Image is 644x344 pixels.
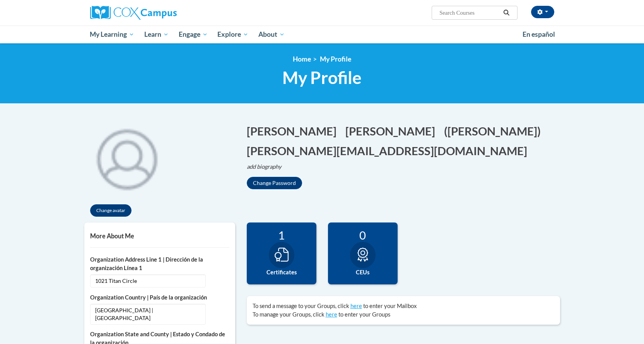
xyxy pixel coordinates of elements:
div: Click to change the profile picture [84,115,169,200]
button: Edit screen name [444,123,546,139]
a: My Learning [85,26,140,43]
button: Edit biography [247,163,288,171]
img: Cox Campus [90,6,177,20]
a: here [350,303,362,309]
span: to enter your Mailbox [363,303,417,309]
span: 1021 Titan Circle [90,274,206,288]
button: Account Settings [531,6,554,18]
span: En español [523,30,555,38]
span: Learn [144,30,169,39]
span: Engage [179,30,208,39]
label: Certificates [253,268,311,277]
a: Explore [212,26,253,43]
span: To manage your Groups, click [253,311,325,318]
span: My Profile [282,67,362,88]
img: profile avatar [84,115,169,200]
span: [GEOGRAPHIC_DATA] | [GEOGRAPHIC_DATA] [90,304,206,325]
span: Explore [217,30,248,39]
label: Organization Country | País de la organización [90,293,229,302]
div: 0 [334,228,392,242]
button: Change Password [247,177,302,189]
span: About [258,30,285,39]
a: Learn [139,26,174,43]
button: Edit first name [247,123,342,139]
a: here [326,311,337,318]
button: Edit email address [247,143,532,159]
button: Search [501,8,512,17]
i: add biography [247,163,282,170]
span: to enter your Groups [338,311,390,318]
div: Main menu [79,26,566,43]
a: Home [293,55,311,63]
div: 1 [253,228,311,242]
span: To send a message to your Groups, click [253,303,349,309]
span: My Learning [90,30,134,39]
h5: More About Me [90,232,229,240]
a: Engage [174,26,213,43]
span: My Profile [320,55,351,63]
a: En español [518,26,560,43]
button: Edit last name [345,123,440,139]
input: Search Courses [439,8,501,17]
label: Organization Address Line 1 | Dirección de la organización Línea 1 [90,255,229,272]
a: About [253,26,290,43]
button: Change avatar [90,204,132,217]
label: CEUs [334,268,392,277]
